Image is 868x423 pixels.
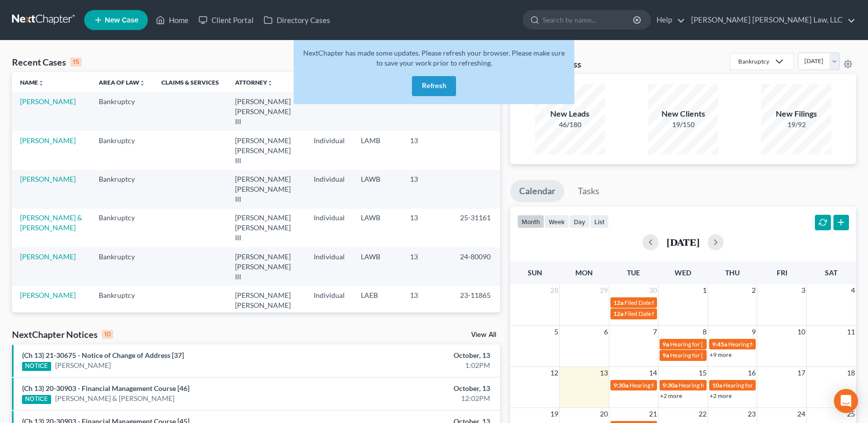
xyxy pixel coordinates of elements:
[402,247,452,286] td: 13
[22,362,51,371] div: NOTICE
[535,120,605,130] div: 46/180
[728,340,806,348] span: Hearing for [PERSON_NAME]
[510,180,564,202] a: Calendar
[846,367,856,379] span: 18
[575,268,593,277] span: Mon
[613,299,623,306] span: 12a
[796,367,806,379] span: 17
[846,326,856,338] span: 11
[603,326,609,338] span: 6
[20,213,82,232] a: [PERSON_NAME] & [PERSON_NAME]
[99,79,145,86] a: Area of Lawunfold_more
[590,215,609,228] button: list
[712,340,727,348] span: 9:45a
[402,131,452,170] td: 13
[235,79,273,86] a: Attorneyunfold_more
[227,209,306,247] td: [PERSON_NAME] [PERSON_NAME] III
[800,284,806,296] span: 3
[613,381,628,389] span: 9:30a
[20,79,44,86] a: Nameunfold_more
[629,381,794,389] span: Hearing for [US_STATE] Safety Association of Timbermen - Self I
[20,291,76,299] a: [PERSON_NAME]
[670,340,748,348] span: Hearing for [PERSON_NAME]
[660,392,682,399] a: +2 more
[549,284,559,296] span: 28
[517,215,544,228] button: month
[738,57,769,66] div: Bankruptcy
[599,367,609,379] span: 13
[102,330,113,339] div: 10
[599,284,609,296] span: 29
[613,310,623,317] span: 12a
[751,326,757,338] span: 9
[648,367,658,379] span: 14
[627,268,640,277] span: Tue
[353,247,402,286] td: LAWB
[846,408,856,420] span: 25
[553,326,559,338] span: 5
[353,286,402,324] td: LAEB
[55,360,111,370] a: [PERSON_NAME]
[12,328,113,340] div: NextChapter Notices
[702,326,708,338] span: 8
[402,209,452,247] td: 13
[544,215,569,228] button: week
[22,395,51,404] div: NOTICE
[341,360,490,370] div: 1:02PM
[306,170,353,208] td: Individual
[341,393,490,403] div: 12:02PM
[686,11,855,29] a: [PERSON_NAME] [PERSON_NAME] Law, LLC
[306,131,353,170] td: Individual
[412,76,456,96] button: Refresh
[353,170,402,208] td: LAWB
[648,120,718,130] div: 19/150
[528,268,542,277] span: Sun
[663,340,669,348] span: 9a
[227,247,306,286] td: [PERSON_NAME] [PERSON_NAME] III
[761,120,831,130] div: 19/92
[193,11,259,29] a: Client Portal
[663,351,669,359] span: 9a
[569,180,608,202] a: Tasks
[91,247,153,286] td: Bankruptcy
[303,49,565,67] span: NextChapter has made some updates. Please refresh your browser. Please make sure to save your wor...
[306,209,353,247] td: Individual
[227,131,306,170] td: [PERSON_NAME] [PERSON_NAME] III
[452,209,500,247] td: 25-31161
[569,215,590,228] button: day
[624,299,708,306] span: Filed Date for [PERSON_NAME]
[648,284,658,296] span: 30
[227,286,306,324] td: [PERSON_NAME] [PERSON_NAME] III
[599,408,609,420] span: 20
[747,408,757,420] span: 23
[22,384,189,392] a: (Ch 13) 20-30903 - Financial Management Course [46]
[227,170,306,208] td: [PERSON_NAME] [PERSON_NAME] III
[70,58,82,67] div: 15
[12,56,82,68] div: Recent Cases
[712,381,722,389] span: 10a
[20,97,76,106] a: [PERSON_NAME]
[761,108,831,120] div: New Filings
[139,80,145,86] i: unfold_more
[471,331,496,338] a: View All
[723,381,801,389] span: Hearing for [PERSON_NAME]
[341,383,490,393] div: October, 13
[624,310,708,317] span: Filed Date for [PERSON_NAME]
[796,408,806,420] span: 24
[679,381,843,389] span: Hearing for [US_STATE] Safety Association of Timbermen - Self I
[777,268,787,277] span: Fri
[543,11,634,29] input: Search by name...
[652,326,658,338] span: 7
[267,80,273,86] i: unfold_more
[751,284,757,296] span: 2
[452,286,500,324] td: 23-11865
[306,286,353,324] td: Individual
[834,389,858,413] div: Open Intercom Messenger
[648,108,718,120] div: New Clients
[353,209,402,247] td: LAWB
[353,131,402,170] td: LAMB
[22,351,184,359] a: (Ch 13) 21-30675 - Notice of Change of Address [37]
[402,170,452,208] td: 13
[153,72,227,92] th: Claims & Services
[227,92,306,131] td: [PERSON_NAME] [PERSON_NAME] III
